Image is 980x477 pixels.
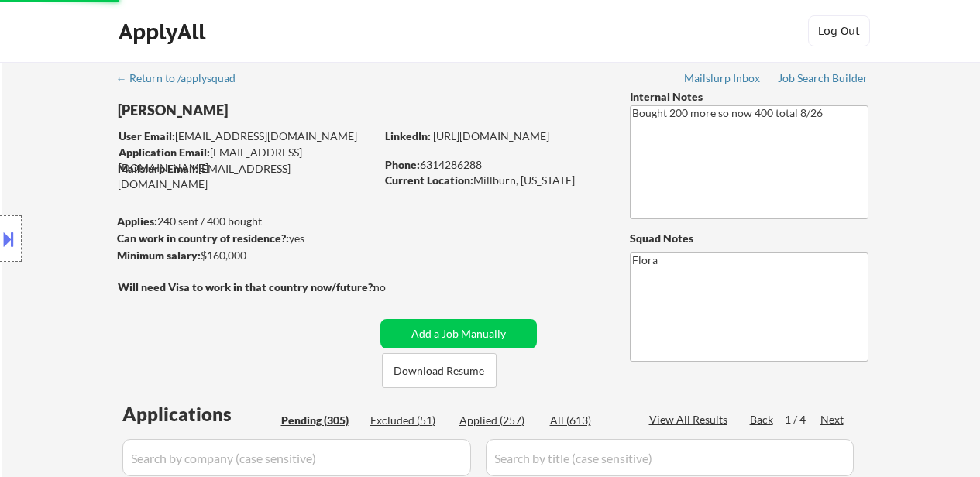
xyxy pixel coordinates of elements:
[281,413,359,428] div: Pending (305)
[778,72,868,88] a: Job Search Builder
[820,412,845,427] div: Next
[486,439,854,476] input: Search by title (case sensitive)
[385,157,604,173] div: 6314286288
[750,412,775,427] div: Back
[116,72,250,88] a: ← Return to /applysquad
[459,413,537,428] div: Applied (257)
[380,319,537,348] button: Add a Job Manually
[684,72,762,88] a: Mailslurp Inbox
[433,129,549,142] a: [URL][DOMAIN_NAME]
[385,158,420,171] strong: Phone:
[122,439,471,476] input: Search by company (case sensitive)
[370,413,448,428] div: Excluded (51)
[630,231,868,246] div: Squad Notes
[808,15,870,46] button: Log Out
[550,413,628,428] div: All (613)
[385,129,431,142] strong: LinkedIn:
[649,412,732,427] div: View All Results
[116,73,250,84] div: ← Return to /applysquad
[785,412,820,427] div: 1 / 4
[630,89,868,105] div: Internal Notes
[382,353,497,388] button: Download Resume
[385,173,604,188] div: Millburn, [US_STATE]
[684,73,762,84] div: Mailslurp Inbox
[373,280,418,295] div: no
[119,19,210,45] div: ApplyAll
[385,173,473,187] strong: Current Location:
[122,405,276,424] div: Applications
[778,73,868,84] div: Job Search Builder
